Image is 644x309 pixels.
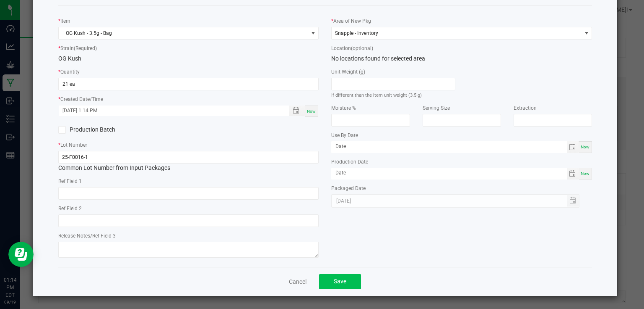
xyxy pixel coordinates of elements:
label: Ref Field 1 [58,177,82,185]
span: Now [581,145,589,149]
span: OG Kush - 3.5g - Bag [59,27,308,39]
label: Use By Date [331,132,358,139]
a: Cancel [289,277,306,286]
input: Date [331,168,566,178]
span: OG Kush [58,55,81,62]
small: If different than the item unit weight (3.5 g) [331,92,422,98]
div: Common Lot Number from Input Packages [58,151,319,172]
span: Toggle calendar [567,141,579,153]
label: Area of New Pkg [333,17,371,25]
iframe: Resource center [8,242,34,267]
label: Moisture % [331,104,356,112]
span: Snapple - Inventory [335,30,378,36]
label: Ref Field 2 [58,205,82,212]
label: Production Date [331,158,368,166]
label: Lot Number [60,141,87,149]
span: (optional) [351,45,373,51]
span: Toggle calendar [567,168,579,180]
label: Strain [60,45,97,52]
label: Item [60,17,70,25]
label: Production Batch [58,125,182,134]
label: Extraction [514,104,537,112]
label: Packaged Date [331,185,366,192]
span: Now [307,109,316,114]
input: Created Datetime [59,106,280,116]
label: Quantity [60,68,80,76]
label: Unit Weight (g) [331,68,365,76]
label: Location [331,45,373,52]
span: (Required) [74,45,97,51]
span: No locations found for selected area [331,55,425,62]
span: Toggle popup [289,106,305,116]
label: Release Notes/Ref Field 3 [58,232,116,240]
span: Now [581,171,589,176]
label: Created Date/Time [60,95,103,103]
span: Save [334,278,346,285]
button: Save [319,274,361,289]
label: Serving Size [423,104,450,112]
input: Date [331,141,566,152]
